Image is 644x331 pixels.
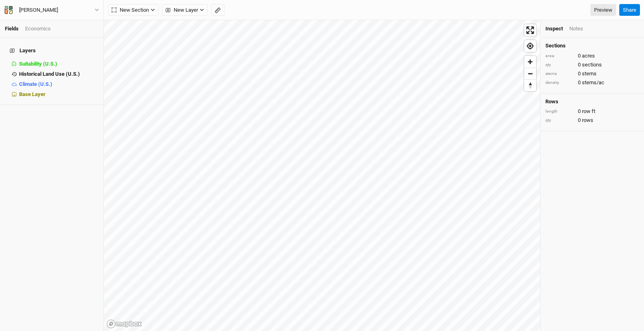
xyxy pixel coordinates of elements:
span: Zoom out [524,68,536,79]
div: stems [545,71,574,77]
span: row ft [582,108,595,115]
div: Base Layer [19,91,99,98]
span: New Layer [166,6,198,14]
button: Zoom in [524,56,536,68]
button: Zoom out [524,68,536,79]
span: stems [582,70,597,77]
a: Mapbox logo [106,319,142,329]
span: Base Layer [19,91,45,97]
button: New Layer [162,4,208,16]
h4: Sections [545,43,639,49]
span: rows [582,117,593,124]
span: Reset bearing to north [524,80,536,91]
h4: Rows [545,98,639,105]
div: 0 [545,108,639,115]
div: Inspect [545,25,563,32]
div: length [545,109,574,115]
div: Clea Weiss [19,6,58,14]
button: Enter fullscreen [524,24,536,36]
span: stems/ac [582,79,604,86]
div: area [545,53,574,59]
a: Preview [590,4,616,16]
button: Reset bearing to north [524,79,536,91]
h4: Layers [5,43,99,59]
div: 0 [545,61,639,68]
button: [PERSON_NAME] [4,6,99,15]
span: Climate (U.S.) [19,81,52,87]
canvas: Map [104,20,540,331]
span: Historical Land Use (U.S.) [19,71,80,77]
a: Fields [5,26,19,32]
div: [PERSON_NAME] [19,6,58,14]
button: Find my location [524,40,536,52]
span: Suitability (U.S.) [19,61,57,67]
div: Economics [25,25,51,32]
span: acres [582,52,595,60]
div: 0 [545,79,639,86]
div: 0 [545,52,639,60]
div: qty [545,62,574,68]
span: sections [582,61,602,68]
span: New Section [112,6,149,14]
div: Suitability (U.S.) [19,61,99,67]
button: Share [619,4,640,16]
div: Notes [569,25,583,32]
div: Historical Land Use (U.S.) [19,71,99,77]
div: 0 [545,117,639,124]
button: New Section [108,4,159,16]
div: Climate (U.S.) [19,81,99,88]
button: Shortcut: M [211,4,224,16]
div: qty [545,117,574,124]
div: density [545,80,574,86]
div: 0 [545,70,639,77]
